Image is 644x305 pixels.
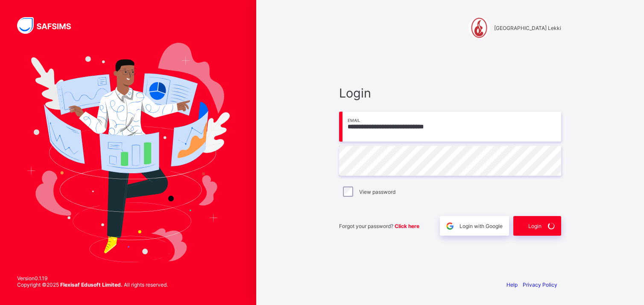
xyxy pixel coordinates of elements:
[60,281,123,288] strong: Flexisaf Edusoft Limited.
[523,281,557,288] a: Privacy Policy
[528,223,542,229] span: Login
[17,17,81,34] img: SAFSIMS Logo
[506,281,518,288] a: Help
[395,223,419,229] a: Click here
[26,43,230,262] img: Hero Image
[339,86,561,101] span: Login
[494,25,561,31] span: [GEOGRAPHIC_DATA] Lekki
[17,275,168,281] span: Version 0.1.19
[339,223,419,229] span: Forgot your password?
[17,281,168,288] span: Copyright © 2025 All rights reserved.
[445,221,455,231] img: google.396cfc9801f0270233282035f929180a.svg
[359,189,395,195] label: View password
[460,223,503,229] span: Login with Google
